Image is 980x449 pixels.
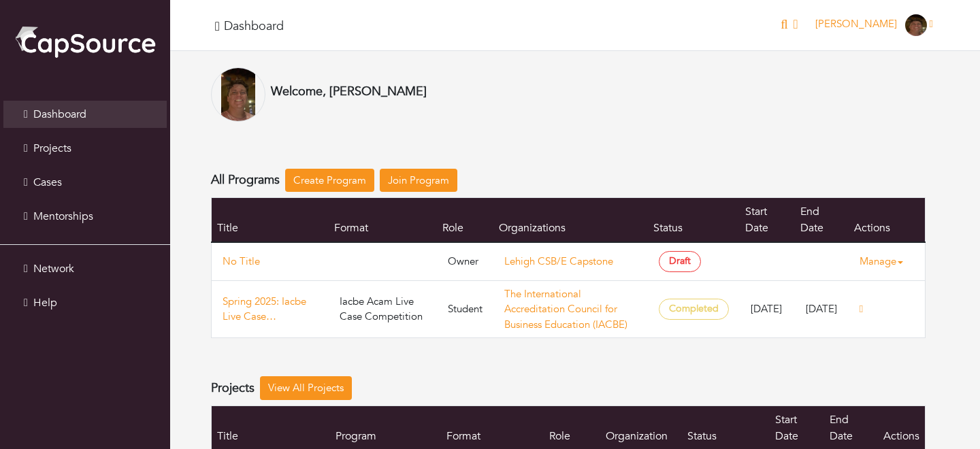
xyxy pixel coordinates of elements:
[224,19,284,34] h4: Dashboard
[33,141,71,156] span: Projects
[211,67,265,122] img: IMG_5783.PNG
[504,254,613,268] a: Lehigh CSB/E Capstone
[504,287,627,331] a: The International Accreditation Council for Business Education (IACBE)
[33,209,93,224] span: Mentorships
[3,101,167,128] a: Dashboard
[271,84,427,99] h4: Welcome, [PERSON_NAME]
[795,280,849,338] td: [DATE]
[329,280,437,338] td: Iacbe Acam Live Case Competition
[211,173,280,188] h4: All Programs
[740,198,794,243] th: Start Date
[905,14,927,36] img: IMG_5783.PNG
[648,198,740,243] th: Status
[33,261,74,276] span: Network
[659,251,702,272] span: Draft
[33,295,57,310] span: Help
[3,169,167,196] a: Cases
[795,198,849,243] th: End Date
[223,254,318,269] a: No Title
[437,242,493,280] td: Owner
[223,294,318,325] a: Spring 2025: Iacbe Live Case Competition
[33,175,62,190] span: Cases
[3,135,167,162] a: Projects
[493,198,648,243] th: Organizations
[809,17,939,31] a: [PERSON_NAME]
[285,169,374,193] a: Create Program
[3,203,167,230] a: Mentorships
[849,198,926,243] th: Actions
[740,280,794,338] td: [DATE]
[33,107,86,122] span: Dashboard
[211,381,255,396] h4: Projects
[380,169,457,193] a: Join Program
[437,198,493,243] th: Role
[437,280,493,338] td: Student
[212,198,329,243] th: Title
[815,17,897,31] span: [PERSON_NAME]
[14,24,157,59] img: cap_logo.png
[3,255,167,282] a: Network
[260,376,352,400] a: View All Projects
[659,299,730,320] span: Completed
[329,198,437,243] th: Format
[3,289,167,316] a: Help
[860,248,914,275] a: Manage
